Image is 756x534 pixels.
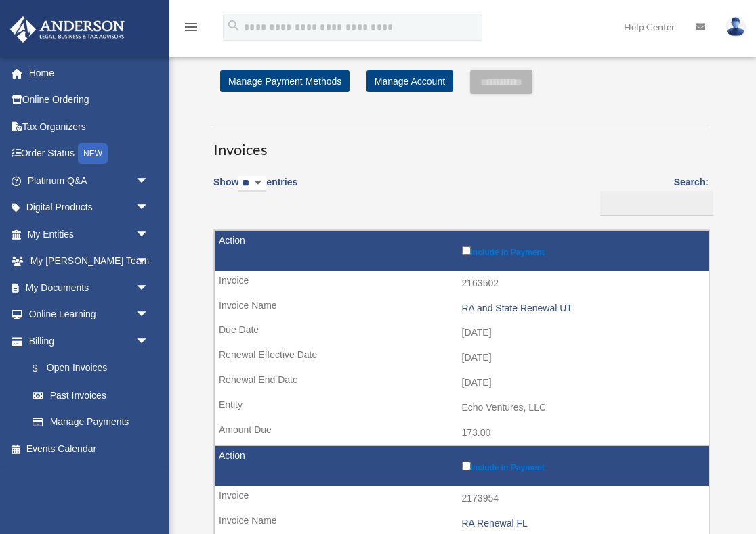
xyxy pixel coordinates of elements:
[135,167,163,195] span: arrow_drop_down
[9,301,169,328] a: Online Learningarrow_drop_down
[462,462,471,470] input: Include in Payment
[366,70,453,92] a: Manage Account
[215,345,709,371] td: [DATE]
[462,459,702,472] label: Include in Payment
[215,420,709,446] td: 173.00
[9,60,169,87] a: Home
[462,518,702,529] div: RA Renewal FL
[19,409,163,436] a: Manage Payments
[215,370,709,396] td: [DATE]
[462,244,702,257] label: Include in Payment
[19,382,163,409] a: Past Invoices
[135,248,163,275] span: arrow_drop_down
[135,194,163,222] span: arrow_drop_down
[462,246,471,255] input: Include in Payment
[215,320,709,346] td: [DATE]
[9,140,169,168] a: Order StatusNEW
[40,360,47,377] span: $
[9,328,163,355] a: Billingarrow_drop_down
[462,303,702,314] div: RA and State Renewal UT
[213,174,297,205] label: Show entries
[135,328,163,355] span: arrow_drop_down
[213,127,709,160] h3: Invoices
[595,174,709,216] label: Search:
[9,221,169,248] a: My Entitiesarrow_drop_down
[238,176,266,192] select: Showentries
[183,19,199,35] i: menu
[9,194,169,221] a: Digital Productsarrow_drop_down
[6,16,129,43] img: Anderson Advisors Platinum Portal
[9,113,169,140] a: Tax Organizers
[226,18,241,33] i: search
[600,191,713,217] input: Search:
[9,435,169,462] a: Events Calendar
[135,274,163,302] span: arrow_drop_down
[9,87,169,114] a: Online Ordering
[78,143,108,164] div: NEW
[135,221,163,248] span: arrow_drop_down
[726,17,746,37] img: User Pic
[9,167,169,194] a: Platinum Q&Aarrow_drop_down
[19,355,156,382] a: $Open Invoices
[9,248,169,275] a: My [PERSON_NAME] Teamarrow_drop_down
[183,24,199,35] a: menu
[215,271,709,296] td: 2163502
[135,301,163,329] span: arrow_drop_down
[220,70,350,92] a: Manage Payment Methods
[215,486,709,512] td: 2173954
[9,274,169,301] a: My Documentsarrow_drop_down
[215,395,709,421] td: Echo Ventures, LLC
